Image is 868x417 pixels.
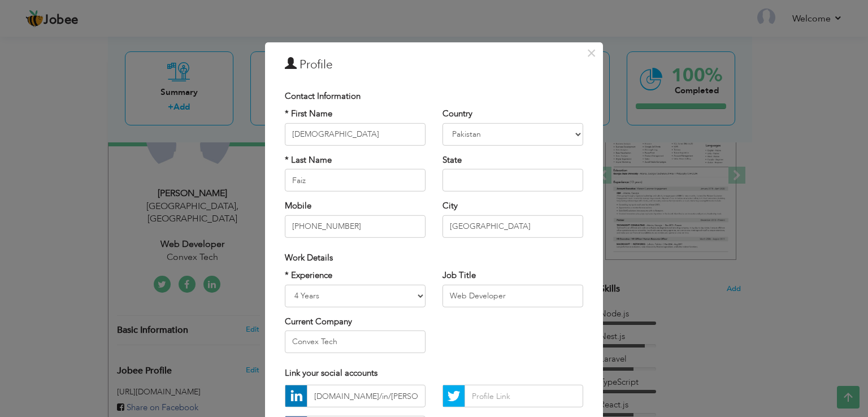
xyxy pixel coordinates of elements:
label: Country [442,108,472,120]
img: linkedin [285,385,307,407]
span: × [587,43,596,63]
button: Close [582,44,600,62]
h3: Profile [285,57,583,73]
label: * First Name [285,108,332,120]
img: Twitter [443,385,465,407]
label: Current Company [285,315,352,327]
input: Profile Link [465,385,583,407]
label: State [442,154,462,166]
span: Contact Information [285,90,361,102]
label: Job Title [442,270,476,281]
input: Profile Link [307,385,426,407]
label: * Last Name [285,154,332,166]
span: Link your social accounts [285,367,377,379]
span: Work Details [285,251,333,263]
label: City [442,200,458,212]
label: * Experience [285,270,332,281]
label: Mobile [285,200,311,212]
